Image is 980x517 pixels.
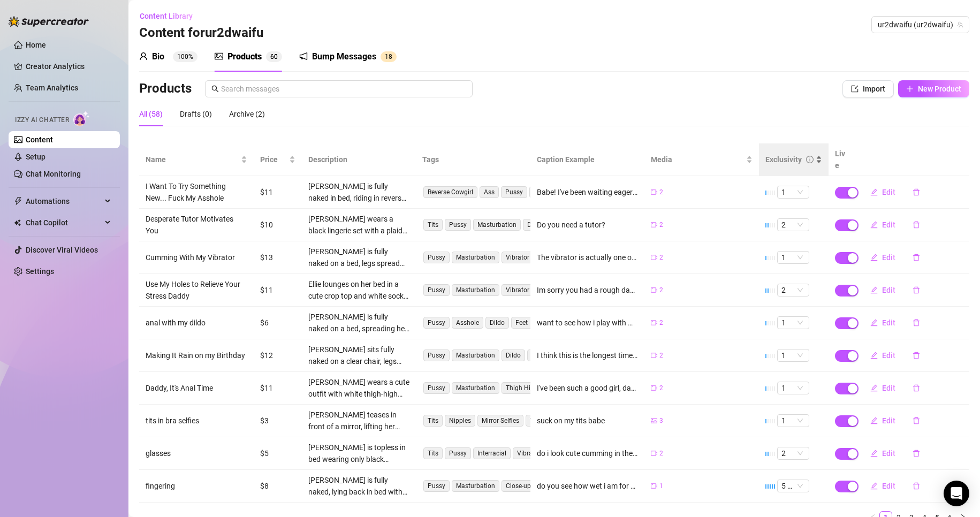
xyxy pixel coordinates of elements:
span: delete [913,286,920,294]
span: 2 [659,187,663,197]
span: 1 [781,186,805,198]
span: Tits [423,219,443,231]
div: do you see how wet i am for you babe? [537,480,639,492]
td: tits in bra selfies [139,405,254,437]
div: [PERSON_NAME] is topless in bed wearing only black panties, legs spread wide while using a white ... [308,442,410,465]
span: 2 [659,253,663,263]
span: 1 [781,382,805,394]
td: Cumming With My Vibrator [139,241,254,274]
button: delete [904,412,929,429]
span: thunderbolt [14,197,22,206]
th: Live [829,143,855,176]
span: Masturbation [452,480,499,492]
span: 2 [659,318,663,328]
div: [PERSON_NAME] teases in front of a mirror, lifting her black top to reveal a black bra before pul... [308,409,410,432]
div: I've been such a good girl, daddy! I want to show you how good I am for you! I know you like watc... [537,382,639,394]
button: delete [904,445,929,462]
div: Archive (2) [229,108,265,120]
span: import [851,85,859,93]
div: [PERSON_NAME] is fully naked in bed, riding in reverse cowgirl. Her big ass bounces on his cock w... [308,180,410,204]
span: Import [863,85,885,93]
span: Dildo [485,317,509,329]
th: Caption Example [530,143,645,176]
span: 3 [659,416,663,426]
span: Edit [882,188,895,196]
span: Dildo [523,219,546,231]
span: video-camera [651,320,657,326]
div: Im sorry you had a rough day [DATE] daddy. Is there anything I could do to make it better? I coul... [537,284,639,296]
span: 2 [659,351,663,361]
span: 1 [781,252,805,263]
button: Edit [862,379,904,397]
span: edit [870,188,878,196]
button: Import [842,80,894,97]
span: Edit [882,482,895,490]
span: video-camera [651,483,657,489]
sup: 100% [173,51,197,62]
td: anal with my dildo [139,307,254,339]
td: Daddy, It's Anal Time [139,372,254,405]
div: Ellie lounges on her bed in a cute crop top and white socks, spreading her legs wide to show off ... [308,278,410,302]
span: user [139,52,148,60]
span: 1 [781,415,805,427]
span: delete [913,319,920,326]
span: 0 [274,53,278,60]
span: notification [299,52,308,60]
span: Edit [882,384,895,392]
h3: Content for ur2dwaifu [139,25,263,42]
span: 2 [659,448,663,459]
td: I Want To Try Something New... Fuck My Asshole [139,176,254,209]
span: Interracial [473,447,511,459]
span: Dildo [502,349,525,361]
span: edit [870,482,878,490]
span: 2 [781,447,805,459]
span: video-camera [651,450,657,457]
td: $11 [254,372,302,405]
button: delete [904,314,929,331]
span: edit [870,352,878,359]
span: Topless [526,415,556,427]
div: Bump Messages [312,50,376,63]
span: Asshole [452,317,483,329]
span: Thigh Highs [502,382,545,394]
span: Pussy [423,382,450,394]
div: Do you need a tutor? [537,219,605,231]
span: edit [870,286,878,294]
button: delete [904,216,929,233]
span: Pussy [445,447,471,459]
button: Edit [862,412,904,429]
div: [PERSON_NAME] sits fully naked on a clear chair, legs spread wide with her shaved pussy and pierc... [308,344,410,367]
span: edit [870,319,878,326]
span: edit [870,254,878,261]
span: 2 [781,219,805,231]
span: 2 [659,383,663,393]
td: $8 [254,470,302,503]
span: Vibrator [513,447,545,459]
div: [PERSON_NAME] wears a cute outfit with white thigh-high stockings and bear ears, spreading her le... [308,376,410,400]
td: Making It Rain on my Birthday [139,339,254,372]
td: Desperate Tutor Motivates You [139,209,254,241]
span: delete [913,254,920,261]
span: Masturbation [452,252,499,263]
span: Tits [423,447,443,459]
span: Edit [882,318,895,327]
td: $10 [254,209,302,241]
img: AI Chatter [73,111,90,126]
a: Chat Monitoring [26,170,81,178]
span: Chat Copilot [26,214,102,231]
td: $12 [254,339,302,372]
td: Use My Holes to Relieve Your Stress Daddy [139,274,254,307]
span: Vibrator [502,252,534,263]
th: Price [254,143,302,176]
div: I think this is the longest time ive came like it didnt stop from when I said I was cumming to wh... [537,349,639,361]
button: New Product [898,80,969,97]
span: Automations [26,193,102,210]
span: Edit [882,253,895,262]
span: Masturbation [452,382,499,394]
td: $11 [254,274,302,307]
span: Pussy [423,284,450,296]
div: do i look cute cumming in these glasses? [537,447,639,459]
span: Reverse Cowgirl [423,186,477,198]
span: Tits [423,415,443,427]
h3: Products [139,80,192,97]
